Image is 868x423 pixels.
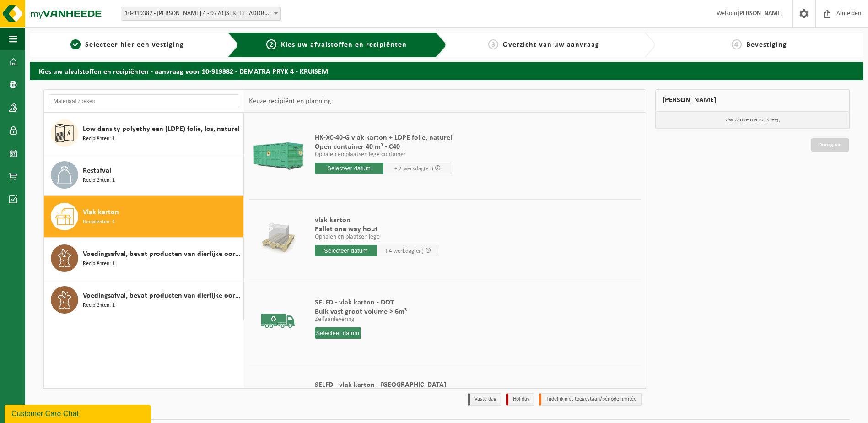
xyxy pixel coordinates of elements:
[315,316,407,323] p: Zelfaanlevering
[503,41,599,49] span: Overzicht van uw aanvraag
[315,327,361,339] input: Selecteer datum
[44,196,244,238] button: Vlak karton Recipiënten: 4
[385,248,424,254] span: + 4 werkdag(en)
[539,393,642,406] li: Tijdelijk niet toegestaan/période limitée
[811,138,849,152] a: Doorgaan
[488,39,498,49] span: 3
[315,225,439,234] span: Pallet one way hout
[83,290,241,301] span: Voedingsafval, bevat producten van dierlijke oorsprong, onverpakt, categorie 3
[315,298,407,307] span: SELFD - vlak karton - DOT
[5,403,153,423] iframe: chat widget
[394,166,433,172] span: + 2 werkdag(en)
[468,393,501,406] li: Vaste dag
[656,111,850,129] p: Uw winkelmand is leeg
[44,279,244,320] button: Voedingsafval, bevat producten van dierlijke oorsprong, onverpakt, categorie 3 Recipiënten: 1
[315,245,377,256] input: Selecteer datum
[315,142,452,152] span: Open container 40 m³ - C40
[83,260,115,268] span: Recipiënten: 1
[315,380,446,390] span: SELFD - vlak karton - [GEOGRAPHIC_DATA]
[83,249,241,260] span: Voedingsafval, bevat producten van dierlijke oorsprong, gemengde verpakking (exclusief glas), cat...
[281,41,407,49] span: Kies uw afvalstoffen en recipiënten
[83,218,115,227] span: Recipiënten: 4
[315,307,407,316] span: Bulk vast groot volume > 6m³
[732,39,742,49] span: 4
[44,238,244,279] button: Voedingsafval, bevat producten van dierlijke oorsprong, gemengde verpakking (exclusief glas), cat...
[244,90,336,113] div: Keuze recipiënt en planning
[49,94,239,108] input: Materiaal zoeken
[746,41,787,49] span: Bevestiging
[121,7,280,20] span: 10-919382 - DEMATRA PRYK 4 - 9770 KRUISEM, SOUVERAINESTRAAT 27
[655,89,850,111] div: [PERSON_NAME]
[737,10,783,17] strong: [PERSON_NAME]
[121,7,281,21] span: 10-919382 - DEMATRA PRYK 4 - 9770 KRUISEM, SOUVERAINESTRAAT 27
[44,113,244,154] button: Low density polyethyleen (LDPE) folie, los, naturel Recipiënten: 1
[30,62,863,80] h2: Kies uw afvalstoffen en recipiënten - aanvraag voor 10-919382 - DEMATRA PRYK 4 - KRUISEM
[315,234,439,240] p: Ophalen en plaatsen lege
[315,163,383,174] input: Selecteer datum
[70,39,81,49] span: 1
[83,176,115,185] span: Recipiënten: 1
[83,135,115,143] span: Recipiënten: 1
[83,301,115,310] span: Recipiënten: 1
[44,154,244,196] button: Restafval Recipiënten: 1
[315,133,452,142] span: HK-XC-40-G vlak karton + LDPE folie, naturel
[315,152,452,158] p: Ophalen en plaatsen lege container
[83,165,111,176] span: Restafval
[83,124,240,135] span: Low density polyethyleen (LDPE) folie, los, naturel
[315,216,439,225] span: vlak karton
[83,207,119,218] span: Vlak karton
[34,39,220,50] a: 1Selecteer hier een vestiging
[85,41,184,49] span: Selecteer hier een vestiging
[506,393,534,406] li: Holiday
[266,39,276,49] span: 2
